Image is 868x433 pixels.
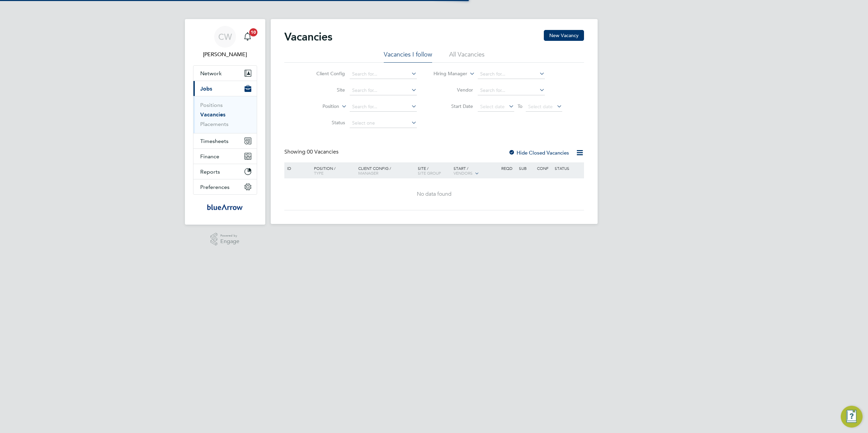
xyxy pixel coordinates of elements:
span: Vendors [454,170,473,176]
label: Start Date [434,103,473,109]
button: Reports [193,164,257,179]
span: Network [200,70,222,77]
button: Network [193,66,257,81]
h2: Vacancies [284,30,332,44]
img: bluearrow-logo-retina.png [207,202,242,212]
div: Site / [416,162,452,179]
div: No data found [285,191,583,198]
div: Client Config / [357,162,416,179]
span: Powered by [220,233,239,239]
a: CW[PERSON_NAME] [193,26,257,59]
a: Placements [200,121,228,127]
input: Search for... [350,86,417,95]
button: Preferences [193,179,257,194]
label: Status [306,119,345,126]
div: Conf [535,162,553,174]
span: Engage [220,239,239,244]
label: Position [300,103,339,110]
li: Vacancies I follow [384,50,432,63]
span: Timesheets [200,138,228,144]
div: ID [285,162,309,174]
nav: Main navigation [185,19,265,225]
div: Position / [309,162,357,179]
input: Search for... [350,102,417,112]
input: Select one [350,118,417,128]
label: Hiring Manager [428,70,467,77]
span: CW [218,32,232,41]
div: Reqd [500,162,517,174]
label: Hide Closed Vacancies [508,149,569,156]
span: 10 [249,28,257,36]
span: Preferences [200,184,230,190]
span: Manager [358,170,378,176]
button: New Vacancy [544,30,584,41]
span: 00 Vacancies [307,148,338,155]
a: Powered byEngage [210,233,239,246]
button: Engage Resource Center [841,406,863,428]
a: 10 [241,26,254,48]
input: Search for... [350,69,417,79]
div: Start / [452,162,500,179]
div: Status [553,162,583,174]
div: Sub [517,162,535,174]
span: To [516,102,524,111]
div: Showing [284,148,340,156]
span: Site Group [418,170,441,176]
input: Search for... [478,86,545,95]
span: Caroline Waithera [193,50,257,59]
a: Positions [200,102,223,108]
span: Select date [528,103,553,110]
div: Jobs [193,96,257,133]
label: Site [306,87,345,93]
a: Vacancies [200,111,225,118]
span: Jobs [200,85,212,92]
a: Go to home page [193,202,257,212]
span: Select date [480,103,505,110]
span: Type [314,170,323,176]
button: Timesheets [193,133,257,148]
button: Jobs [193,81,257,96]
li: All Vacancies [449,50,485,63]
span: Reports [200,169,220,175]
label: Client Config [306,70,345,77]
span: Finance [200,153,219,160]
label: Vendor [434,87,473,93]
button: Finance [193,149,257,164]
input: Search for... [478,69,545,79]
